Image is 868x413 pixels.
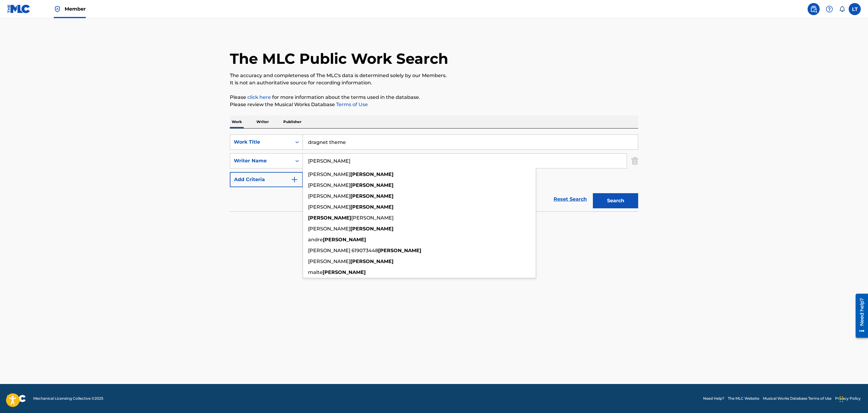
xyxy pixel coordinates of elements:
a: The MLC Website [728,396,759,401]
img: help [826,5,833,13]
p: Writer [255,115,271,128]
img: 9d2ae6d4665cec9f34b9.svg [291,176,298,183]
span: [PERSON_NAME] [308,171,350,177]
span: [PERSON_NAME] [308,193,350,199]
span: [PERSON_NAME] 619073448 [308,248,378,253]
strong: [PERSON_NAME] [350,204,394,210]
span: [PERSON_NAME] [308,226,350,232]
img: search [810,5,817,13]
p: Publisher [281,115,303,128]
a: Musical Works Database Terms of Use [763,396,831,401]
p: Please for more information about the terms used in the database. [230,94,638,101]
div: Drag [840,390,843,408]
button: Add Criteria [230,172,303,187]
button: Search [593,193,638,208]
p: Work [230,115,244,128]
img: Top Rightsholder [54,5,61,13]
a: Privacy Policy [835,396,861,401]
strong: [PERSON_NAME] [350,182,394,188]
strong: [PERSON_NAME] [350,171,394,177]
strong: [PERSON_NAME] [350,259,394,264]
span: [PERSON_NAME] [308,182,350,188]
span: malte [308,269,323,275]
span: andre [308,237,323,242]
strong: [PERSON_NAME] [378,248,421,253]
p: The accuracy and completeness of The MLC's data is determined solely by our Members. [230,72,638,79]
strong: [PERSON_NAME] [323,237,366,242]
div: Work Title [234,138,288,146]
span: Mechanical Licensing Collective © 2025 [33,396,103,401]
a: Reset Search [551,193,590,206]
a: Need Help? [703,396,724,401]
form: Search Form [230,135,638,211]
a: Public Search [808,3,820,15]
span: [PERSON_NAME] [308,259,350,264]
strong: [PERSON_NAME] [350,226,394,232]
span: [PERSON_NAME] [308,204,350,210]
strong: [PERSON_NAME] [350,193,394,199]
span: Member [65,5,86,12]
span: [PERSON_NAME] [351,215,394,221]
a: Terms of Use [335,102,368,107]
div: User Menu [849,3,861,15]
div: Help [823,3,835,15]
strong: [PERSON_NAME] [308,215,351,221]
p: Please review the Musical Works Database [230,101,638,108]
a: click here [247,94,271,100]
img: MLC Logo [7,5,31,13]
p: It is not an authoritative source for recording information. [230,79,638,86]
div: Writer Name [234,157,288,164]
strong: [PERSON_NAME] [323,269,366,275]
img: Delete Criterion [632,153,638,168]
img: logo [7,395,26,402]
iframe: Chat Widget [838,384,868,413]
div: Notifications [839,6,845,12]
h1: The MLC Public Work Search [230,50,448,68]
iframe: Resource Center [851,291,868,340]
